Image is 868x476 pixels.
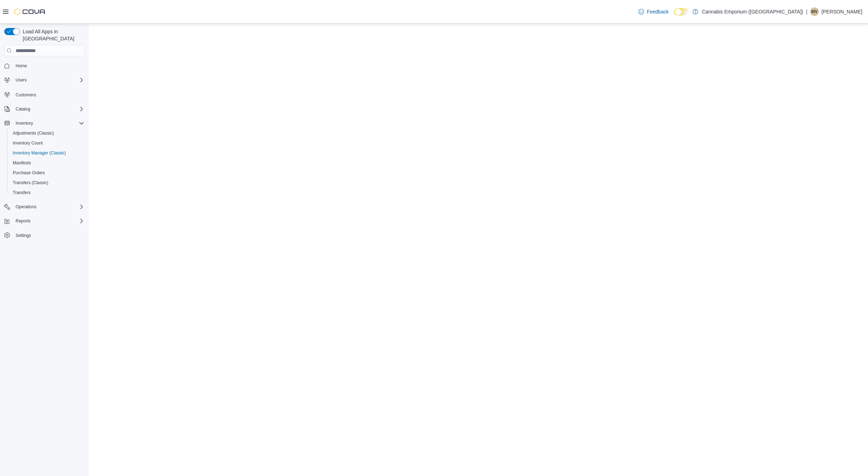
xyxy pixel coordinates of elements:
button: Users [1,75,87,85]
span: Inventory Manager (Classic) [10,149,84,157]
span: Purchase Orders [10,169,84,177]
span: Transfers (Classic) [10,178,84,187]
button: Home [1,61,87,71]
input: Dark Mode [674,8,689,16]
p: | [806,7,807,16]
span: Settings [16,233,31,238]
a: Purchase Orders [10,169,48,177]
span: Feedback [647,8,668,15]
a: Transfers [10,188,33,197]
span: Customers [13,90,84,99]
span: Adjustments (Classic) [10,129,84,137]
button: Inventory [13,119,36,127]
button: Purchase Orders [7,168,87,178]
button: Operations [1,202,87,212]
span: Transfers (Classic) [13,180,48,186]
span: Reports [16,218,30,224]
button: Users [13,76,29,84]
button: Reports [13,217,33,225]
button: Transfers (Classic) [7,178,87,188]
button: Transfers [7,188,87,198]
span: Inventory [13,119,84,127]
img: Cova [14,8,46,15]
span: Inventory Count [13,140,43,146]
span: Catalog [13,105,84,113]
a: Customers [13,91,39,99]
a: Inventory Manager (Classic) [10,149,69,157]
span: Transfers [13,190,30,195]
button: Reports [1,216,87,226]
span: Home [13,61,84,70]
span: Transfers [10,188,84,197]
button: Customers [1,89,87,100]
a: Feedback [635,5,671,19]
a: Manifests [10,159,34,167]
span: Users [13,76,84,84]
button: Catalog [1,104,87,114]
nav: Complex example [4,58,84,259]
button: Adjustments (Classic) [7,128,87,138]
span: MV [811,7,818,16]
span: Settings [13,231,84,240]
button: Inventory [1,118,87,128]
span: Inventory [16,120,33,126]
button: Inventory Count [7,138,87,148]
a: Inventory Count [10,139,46,147]
span: Inventory Count [10,139,84,147]
span: Reports [13,217,84,225]
button: Manifests [7,158,87,168]
span: Operations [13,203,84,211]
span: Customers [16,92,36,98]
span: Inventory Manager (Classic) [13,150,66,156]
a: Transfers (Classic) [10,178,51,187]
button: Operations [13,203,39,211]
a: Home [13,62,30,70]
a: Settings [13,231,34,240]
span: Adjustments (Classic) [13,130,54,136]
span: Load All Apps in [GEOGRAPHIC_DATA] [20,28,84,42]
span: Manifests [10,159,84,167]
span: Catalog [16,106,30,112]
button: Inventory Manager (Classic) [7,148,87,158]
button: Catalog [13,105,33,113]
button: Settings [1,230,87,240]
div: Michael Valentin [810,7,819,16]
span: Operations [16,204,37,210]
span: Dark Mode [674,16,674,16]
p: Cannabis Emporium ([GEOGRAPHIC_DATA]) [702,7,803,16]
span: Manifests [13,160,31,166]
span: Users [16,77,27,83]
span: Home [16,63,27,69]
span: Purchase Orders [13,170,45,176]
p: [PERSON_NAME] [822,7,862,16]
a: Adjustments (Classic) [10,129,57,137]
